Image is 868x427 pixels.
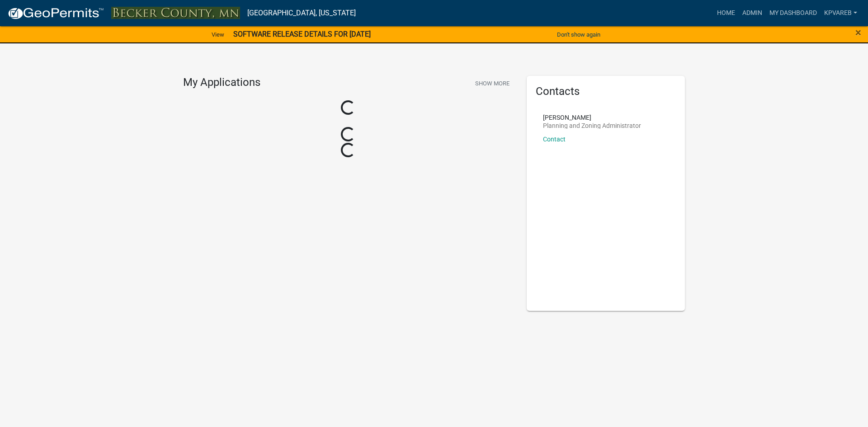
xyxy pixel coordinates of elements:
img: Becker County, Minnesota [111,7,240,19]
span: × [855,26,861,39]
button: Show More [472,76,513,91]
strong: SOFTWARE RELEASE DETAILS FOR [DATE] [233,30,371,38]
a: View [208,27,228,42]
a: [GEOGRAPHIC_DATA], [US_STATE] [247,5,356,21]
a: Contact [543,136,566,143]
p: Planning and Zoning Administrator [543,122,641,129]
p: [PERSON_NAME] [543,114,641,121]
a: My Dashboard [766,5,821,22]
a: kpvareb [821,5,861,22]
button: Don't show again [553,27,604,42]
a: Home [713,5,739,22]
h4: My Applications [183,76,260,89]
a: Admin [739,5,766,22]
h5: Contacts [536,85,676,98]
button: Close [855,27,861,38]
